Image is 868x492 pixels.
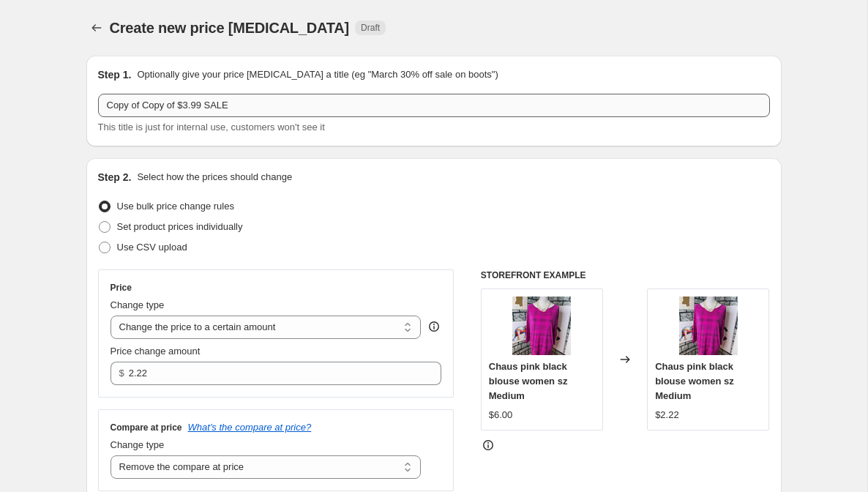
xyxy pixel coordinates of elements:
h3: Compare at price [111,422,182,433]
span: Change type [111,439,165,450]
h2: Step 1. [98,67,132,82]
h6: STOREFRONT EXAMPLE [481,269,770,281]
div: $2.22 [655,408,679,422]
span: This title is just for internal use, customers won't see it [98,122,325,133]
input: 30% off holiday sale [98,94,770,117]
span: Set product prices individually [117,221,243,232]
input: 80.00 [129,362,419,385]
div: help [427,319,441,334]
span: $ [119,368,124,379]
span: Change type [111,299,165,310]
span: Chaus pink black blouse women sz Medium [489,361,568,401]
span: Chaus pink black blouse women sz Medium [655,361,734,401]
h3: Price [111,282,132,294]
span: Create new price [MEDICAL_DATA] [110,20,350,36]
span: Use bulk price change rules [117,201,234,212]
p: Optionally give your price [MEDICAL_DATA] a title (eg "March 30% off sale on boots") [137,67,498,82]
span: Price change amount [111,346,201,357]
div: $6.00 [489,408,513,422]
img: 133EE91B-CE21-4FAF-A361-7D7E411E67BD_80x.jpg [512,297,571,355]
button: What's the compare at price? [188,422,312,433]
button: Price change jobs [86,18,107,38]
h2: Step 2. [98,170,132,184]
span: Use CSV upload [117,242,187,253]
p: Select how the prices should change [137,170,292,184]
img: 133EE91B-CE21-4FAF-A361-7D7E411E67BD_80x.jpg [679,297,738,355]
span: Draft [361,22,380,34]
